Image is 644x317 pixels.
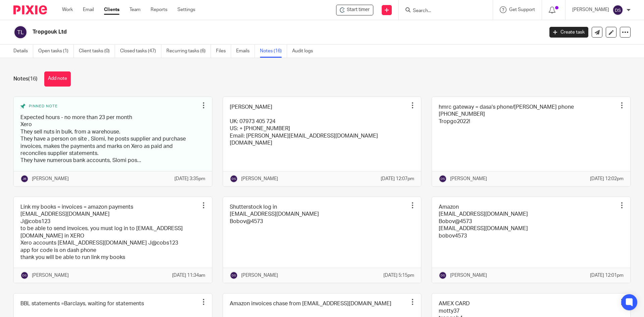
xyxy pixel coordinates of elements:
[104,6,119,13] a: Clients
[20,104,199,109] div: Pinned note
[549,27,588,38] a: Create task
[13,25,28,39] img: svg%3E
[590,175,624,182] p: [DATE] 12:02pm
[129,6,141,13] a: Team
[347,6,370,13] span: Start timer
[44,71,71,87] button: Add note
[33,29,438,36] h2: Tropgouk Ltd
[20,271,29,279] img: svg%3E
[572,6,609,13] p: [PERSON_NAME]
[62,6,73,13] a: Work
[509,7,535,12] span: Get Support
[590,272,624,279] p: [DATE] 12:01pm
[177,6,195,13] a: Settings
[174,175,205,182] p: [DATE] 3:35pm
[260,45,287,58] a: Notes (16)
[336,5,373,15] div: Tropgouk Ltd
[20,175,29,183] img: svg%3E
[28,76,38,82] span: (16)
[120,45,161,58] a: Closed tasks (47)
[32,272,69,279] p: [PERSON_NAME]
[83,6,94,13] a: Email
[439,175,447,183] img: svg%3E
[13,5,47,14] img: Pixie
[151,6,167,13] a: Reports
[381,175,414,182] p: [DATE] 12:07pm
[383,272,414,279] p: [DATE] 5:15pm
[450,272,487,279] p: [PERSON_NAME]
[38,45,74,58] a: Open tasks (1)
[172,272,205,279] p: [DATE] 11:34am
[79,45,115,58] a: Client tasks (0)
[166,45,211,58] a: Recurring tasks (6)
[13,75,38,83] h1: Notes
[32,175,69,182] p: [PERSON_NAME]
[236,45,255,58] a: Emails
[241,272,278,279] p: [PERSON_NAME]
[230,175,238,183] img: svg%3E
[216,45,231,58] a: Files
[412,8,473,14] input: Search
[241,175,278,182] p: [PERSON_NAME]
[230,271,238,279] img: svg%3E
[439,271,447,279] img: svg%3E
[13,45,33,58] a: Details
[450,175,487,182] p: [PERSON_NAME]
[292,45,318,58] a: Audit logs
[612,5,623,15] img: svg%3E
